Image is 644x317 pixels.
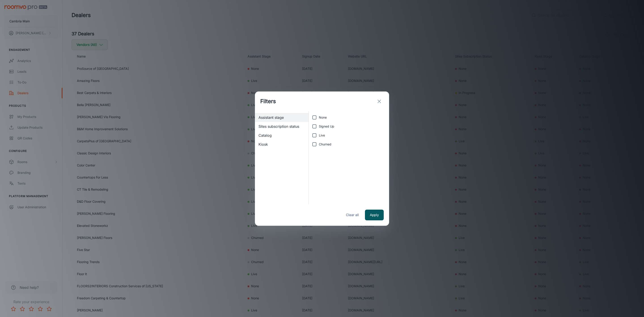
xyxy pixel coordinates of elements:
[319,142,331,147] span: Churned
[255,140,309,149] div: Kiosk
[258,124,305,129] span: Sites subscription status
[258,142,305,147] span: Kiosk
[255,131,309,140] div: Catalog
[365,210,384,220] button: Apply
[258,115,305,120] span: Assistant stage
[319,115,327,120] span: None
[343,210,361,220] button: Clear all
[258,133,305,138] span: Catalog
[319,133,325,138] span: Live
[260,97,276,105] h1: Filters
[255,113,309,122] div: Assistant stage
[319,124,334,129] span: Signed Up
[375,97,384,106] button: exit
[255,122,309,131] div: Sites subscription status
